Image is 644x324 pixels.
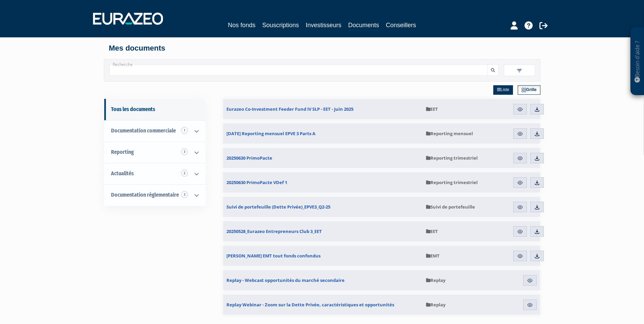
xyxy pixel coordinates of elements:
[223,221,423,241] a: 20250528_Eurazeo Entrepreneurs Club 3_EET
[426,253,440,259] span: EMT
[181,127,188,134] span: 1
[516,68,522,74] img: filter.svg
[493,85,513,95] a: Liste
[534,180,540,186] img: download.svg
[517,204,523,210] img: eye.svg
[226,155,272,161] span: 20250630 PrimoPacte
[226,130,315,137] span: [DATE] Reporting mensuel EPVE 3 Parts A
[223,246,423,266] a: [PERSON_NAME] EMT tout fonds confondus
[426,179,478,185] span: Reporting trimestriel
[262,20,299,30] a: Souscriptions
[109,44,535,52] h4: Mes documents
[527,277,533,284] img: eye.svg
[104,163,205,184] a: Actualités 2
[426,106,438,112] span: EET
[534,204,540,210] img: download.svg
[223,270,423,290] a: Replay - Webcast opportunités du marché secondaire
[104,142,205,163] a: Reporting 3
[111,127,176,134] span: Documentation commerciale
[426,277,445,283] span: Replay
[534,253,540,259] img: download.svg
[534,155,540,161] img: download.svg
[226,277,345,283] span: Replay - Webcast opportunités du marché secondaire
[517,106,523,112] img: eye.svg
[517,155,523,161] img: eye.svg
[521,88,526,92] img: grid.svg
[181,170,188,177] span: 2
[426,302,445,308] span: Replay
[181,191,188,198] span: 3
[223,99,423,119] a: Eurazeo Co-Investment Feeder Fund IV SLP - EET - Juin 2025
[226,204,330,210] span: Suivi de portefeuille (Dette Privée)_EPVE3_Q2-25
[228,20,255,30] a: Nos fonds
[111,149,134,155] span: Reporting
[226,253,320,259] span: [PERSON_NAME] EMT tout fonds confondus
[104,184,205,206] a: Documentation règlementaire 3
[226,179,287,185] span: 20250630 PrimoPacte VDef 1
[111,170,134,177] span: Actualités
[104,99,205,120] a: Tous les documents
[426,204,475,210] span: Suivi de portefeuille
[111,192,179,198] span: Documentation règlementaire
[93,13,163,25] img: 1732889491-logotype_eurazeo_blanc_rvb.png
[517,229,523,235] img: eye.svg
[517,253,523,259] img: eye.svg
[426,228,438,234] span: EET
[527,302,533,308] img: eye.svg
[517,180,523,186] img: eye.svg
[517,131,523,137] img: eye.svg
[109,65,487,76] input: Recherche
[223,123,423,144] a: [DATE] Reporting mensuel EPVE 3 Parts A
[223,148,423,168] a: 20250630 PrimoPacte
[181,148,188,155] span: 3
[226,106,353,112] span: Eurazeo Co-Investment Feeder Fund IV SLP - EET - Juin 2025
[223,197,423,217] a: Suivi de portefeuille (Dette Privée)_EPVE3_Q2-25
[534,229,540,235] img: download.svg
[306,20,341,30] a: Investisseurs
[348,20,379,31] a: Documents
[386,20,416,30] a: Conseillers
[534,106,540,112] img: download.svg
[226,228,322,234] span: 20250528_Eurazeo Entrepreneurs Club 3_EET
[534,131,540,137] img: download.svg
[223,294,423,315] a: Replay Webinar - Zoom sur la Dette Privée, caractéristiques et opportunités
[223,172,423,193] a: 20250630 PrimoPacte VDef 1
[426,155,478,161] span: Reporting trimestriel
[226,302,394,308] span: Replay Webinar - Zoom sur la Dette Privée, caractéristiques et opportunités
[104,120,205,142] a: Documentation commerciale 1
[518,85,540,95] a: Grille
[633,31,641,92] p: Besoin d'aide ?
[426,130,473,137] span: Reporting mensuel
